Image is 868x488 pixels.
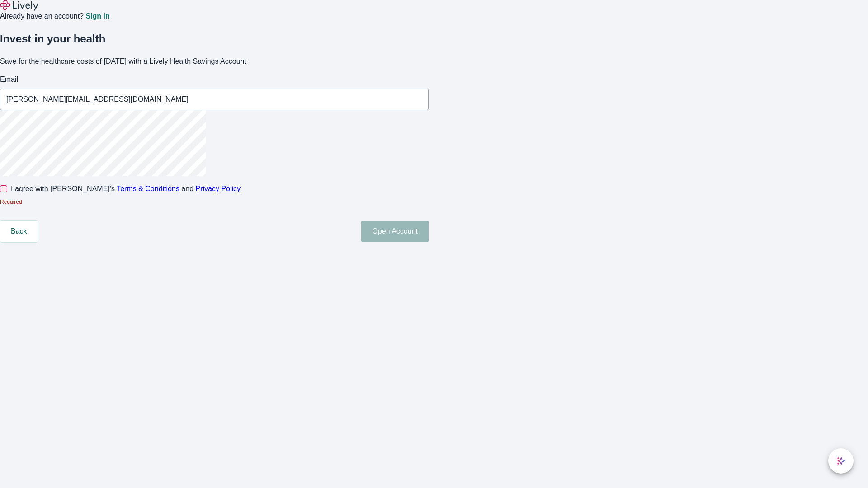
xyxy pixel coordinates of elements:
[85,13,109,20] a: Sign in
[828,448,854,474] button: chat
[117,185,179,192] a: Terms & Conditions
[11,183,241,194] span: I agree with [PERSON_NAME]’s and
[196,185,241,192] a: Privacy Policy
[836,456,845,465] svg: Lively AI Assistant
